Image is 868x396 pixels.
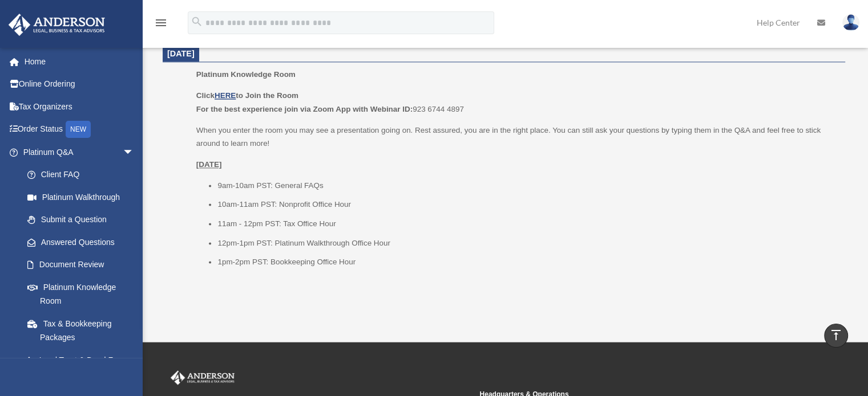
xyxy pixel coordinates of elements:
a: Platinum Knowledge Room [16,276,146,312]
span: [DATE] [167,49,195,58]
a: Online Ordering [8,73,151,96]
img: User Pic [842,14,859,31]
a: Order StatusNEW [8,118,151,141]
a: Client FAQ [16,164,151,186]
li: 12pm-1pm PST: Platinum Walkthrough Office Hour [217,236,837,250]
li: 1pm-2pm PST: Bookkeeping Office Hour [217,255,837,269]
a: Tax Organizers [8,95,151,118]
img: Anderson Advisors Platinum Portal [5,14,108,36]
a: Platinum Walkthrough [16,186,151,209]
img: Anderson Advisors Platinum Portal [168,370,237,385]
a: Tax & Bookkeeping Packages [16,312,151,349]
i: search [191,15,203,28]
b: For the best experience join via Zoom App with Webinar ID: [196,105,413,113]
i: menu [154,16,168,30]
li: 9am-10am PST: General FAQs [217,179,837,193]
p: When you enter the room you may see a presentation going on. Rest assured, you are in the right p... [196,124,837,150]
li: 10am-11am PST: Nonprofit Office Hour [217,198,837,211]
a: Document Review [16,254,151,276]
a: menu [154,20,168,30]
a: Land Trust & Deed Forum [16,349,151,371]
a: Answered Questions [16,231,151,254]
span: Platinum Knowledge Room [196,70,296,79]
span: arrow_drop_down [123,141,146,164]
a: HERE [215,91,236,100]
li: 11am - 12pm PST: Tax Office Hour [217,217,837,231]
a: Platinum Q&Aarrow_drop_down [8,141,151,164]
b: Click to Join the Room [196,91,298,100]
a: Home [8,50,151,73]
a: Submit a Question [16,209,151,231]
i: vertical_align_top [829,328,843,342]
p: 923 6744 4897 [196,89,837,116]
a: vertical_align_top [824,324,848,348]
u: [DATE] [196,160,222,169]
div: NEW [66,121,91,138]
